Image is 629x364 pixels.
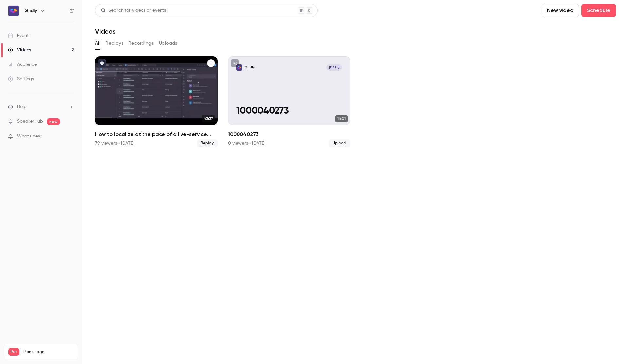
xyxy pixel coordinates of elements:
div: Domain: [DOMAIN_NAME] [17,17,72,22]
img: website_grey.svg [10,17,16,22]
button: Uploads [159,38,177,48]
p: 1000040273 [236,106,342,117]
div: Audience [8,61,37,68]
div: Domain Overview [25,39,59,43]
li: 1000040273 [228,56,351,147]
span: 43:37 [202,115,215,122]
button: Replays [105,38,123,48]
div: Keywords by Traffic [72,39,110,43]
div: v 4.0.25 [18,10,32,16]
img: tab_domain_overview_orange.svg [18,38,23,43]
img: Gridly [8,6,19,16]
h6: Gridly [24,8,37,14]
li: How to localize at the pace of a live-service game [95,56,218,147]
img: tab_keywords_by_traffic_grey.svg [65,38,70,43]
span: 16:01 [335,115,348,122]
a: SpeakerHub [17,118,43,125]
span: Plan usage [23,349,74,355]
button: Recordings [128,38,154,48]
h2: How to localize at the pace of a live-service game [95,130,218,138]
p: Gridly [244,65,255,70]
span: Upload [329,139,350,147]
iframe: Noticeable Trigger [66,134,74,139]
div: Search for videos or events [101,7,166,14]
button: New video [542,4,579,17]
img: logo_orange.svg [10,10,16,16]
button: unpublished [231,59,239,67]
img: 1000040273 [236,64,242,71]
span: [DATE] [326,64,342,71]
div: Events [8,32,30,39]
section: Videos [95,4,616,360]
span: Replay [197,139,218,147]
span: new [47,118,60,125]
a: 43:37How to localize at the pace of a live-service game79 viewers • [DATE]Replay [95,56,218,147]
a: 1000040273Gridly[DATE]100004027316:0110000402730 viewers • [DATE]Upload [228,56,351,147]
span: What's new [17,133,42,140]
span: Pro [8,348,19,356]
div: 79 viewers • [DATE] [95,140,134,147]
button: Schedule [581,4,616,17]
h2: 1000040273 [228,130,351,138]
div: 0 viewers • [DATE] [228,140,265,147]
li: help-dropdown-opener [8,103,74,110]
button: All [95,38,100,48]
span: Help [17,103,27,110]
div: Settings [8,76,34,82]
h1: Videos [95,27,116,35]
button: published [98,59,106,67]
div: Videos [8,47,31,53]
ul: Videos [95,56,616,147]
